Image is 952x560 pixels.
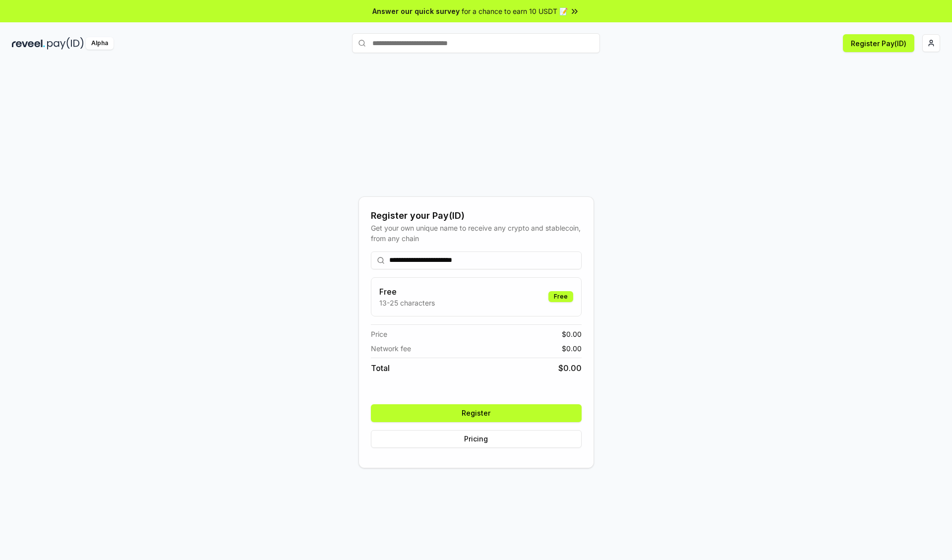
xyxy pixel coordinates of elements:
[371,362,390,374] span: Total
[379,298,435,308] p: 13-25 characters
[86,37,114,50] div: Alpha
[371,223,582,244] div: Get your own unique name to receive any crypto and stablecoin, from any chain
[12,37,45,50] img: reveel_dark
[371,404,582,422] button: Register
[562,343,582,354] span: $ 0.00
[558,362,582,374] span: $ 0.00
[843,34,914,52] button: Register Pay(ID)
[462,6,568,16] span: for a chance to earn 10 USDT 📝
[47,37,84,50] img: pay_id
[371,343,411,354] span: Network fee
[371,329,387,339] span: Price
[548,291,573,302] div: Free
[371,209,582,223] div: Register your Pay(ID)
[372,6,460,16] span: Answer our quick survey
[371,430,582,448] button: Pricing
[562,329,582,339] span: $ 0.00
[379,286,435,298] h3: Free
